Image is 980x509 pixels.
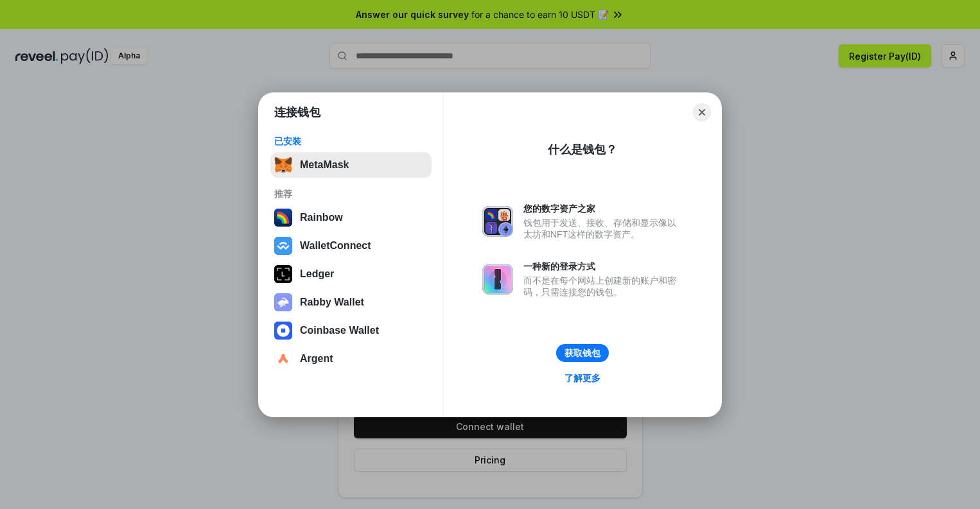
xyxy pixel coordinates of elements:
button: Ledger [270,261,432,287]
img: svg+xml,%3Csvg%20width%3D%2228%22%20height%3D%2228%22%20viewBox%3D%220%200%2028%2028%22%20fill%3D... [274,322,292,340]
img: svg+xml,%3Csvg%20width%3D%2228%22%20height%3D%2228%22%20viewBox%3D%220%200%2028%2028%22%20fill%3D... [274,350,292,368]
div: 而不是在每个网站上创建新的账户和密码，只需连接您的钱包。 [523,275,683,298]
div: Coinbase Wallet [300,325,379,336]
div: Rabby Wallet [300,297,364,308]
div: 获取钱包 [564,347,600,359]
img: svg+xml,%3Csvg%20width%3D%2228%22%20height%3D%2228%22%20viewBox%3D%220%200%2028%2028%22%20fill%3D... [274,237,292,255]
button: Rainbow [270,205,432,230]
div: MetaMask [300,159,349,171]
button: Argent [270,346,432,372]
div: Ledger [300,268,334,280]
button: Coinbase Wallet [270,318,432,343]
img: svg+xml,%3Csvg%20width%3D%22120%22%20height%3D%22120%22%20viewBox%3D%220%200%20120%20120%22%20fil... [274,209,292,227]
button: Close [693,103,711,121]
div: 您的数字资产之家 [523,203,683,214]
a: 了解更多 [557,370,608,386]
h1: 连接钱包 [274,105,320,120]
div: 已安装 [274,135,428,147]
button: WalletConnect [270,233,432,259]
div: 什么是钱包？ [548,142,617,157]
button: MetaMask [270,152,432,178]
div: 钱包用于发送、接收、存储和显示像以太坊和NFT这样的数字资产。 [523,217,683,240]
div: 一种新的登录方式 [523,261,683,272]
img: svg+xml,%3Csvg%20xmlns%3D%22http%3A%2F%2Fwww.w3.org%2F2000%2Fsvg%22%20fill%3D%22none%22%20viewBox... [274,293,292,311]
button: 获取钱包 [556,344,609,362]
button: Rabby Wallet [270,289,432,315]
img: svg+xml,%3Csvg%20xmlns%3D%22http%3A%2F%2Fwww.w3.org%2F2000%2Fsvg%22%20fill%3D%22none%22%20viewBox... [482,264,513,295]
div: WalletConnect [300,240,371,252]
div: 推荐 [274,188,428,200]
div: 了解更多 [564,372,600,384]
img: svg+xml,%3Csvg%20fill%3D%22none%22%20height%3D%2233%22%20viewBox%3D%220%200%2035%2033%22%20width%... [274,156,292,174]
div: Rainbow [300,212,343,223]
img: svg+xml,%3Csvg%20xmlns%3D%22http%3A%2F%2Fwww.w3.org%2F2000%2Fsvg%22%20fill%3D%22none%22%20viewBox... [482,206,513,237]
img: svg+xml,%3Csvg%20xmlns%3D%22http%3A%2F%2Fwww.w3.org%2F2000%2Fsvg%22%20width%3D%2228%22%20height%3... [274,265,292,283]
div: Argent [300,353,333,365]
